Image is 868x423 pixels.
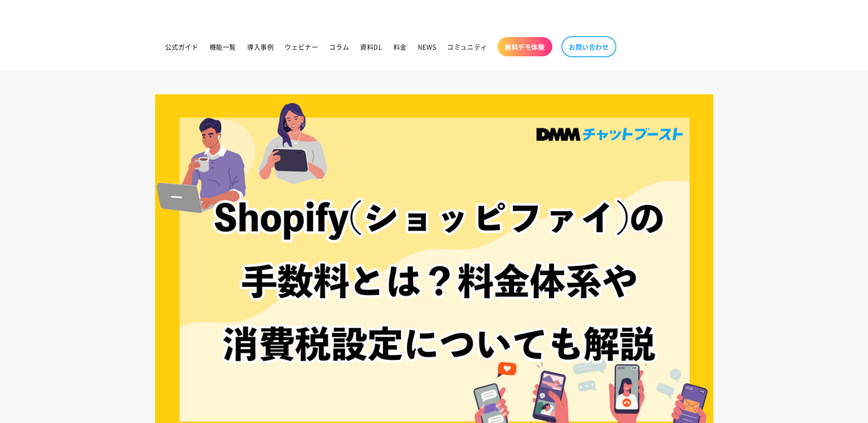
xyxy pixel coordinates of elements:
span: 機能一覧 [210,43,236,51]
a: コミュニティ [442,37,493,56]
span: 導入事例 [247,43,274,51]
a: 資料DL [355,37,388,56]
span: コミュニティ [447,43,487,51]
span: 公式ガイド [165,43,199,51]
span: 資料DL [360,43,382,51]
span: コラム [329,43,349,51]
a: 無料デモ体験 [497,37,552,56]
span: お問い合わせ [569,43,609,51]
span: NEWS [418,43,436,51]
a: コラム [323,37,355,56]
a: お問い合わせ [561,36,616,57]
a: 導入事例 [242,37,279,56]
a: ウェビナー [279,37,323,56]
span: 料金 [394,43,407,51]
a: NEWS [412,37,442,56]
a: 公式ガイド [160,37,204,56]
span: ウェビナー [285,43,318,51]
a: 機能一覧 [204,37,242,56]
a: 料金 [388,37,412,56]
span: 無料デモ体験 [505,43,545,51]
